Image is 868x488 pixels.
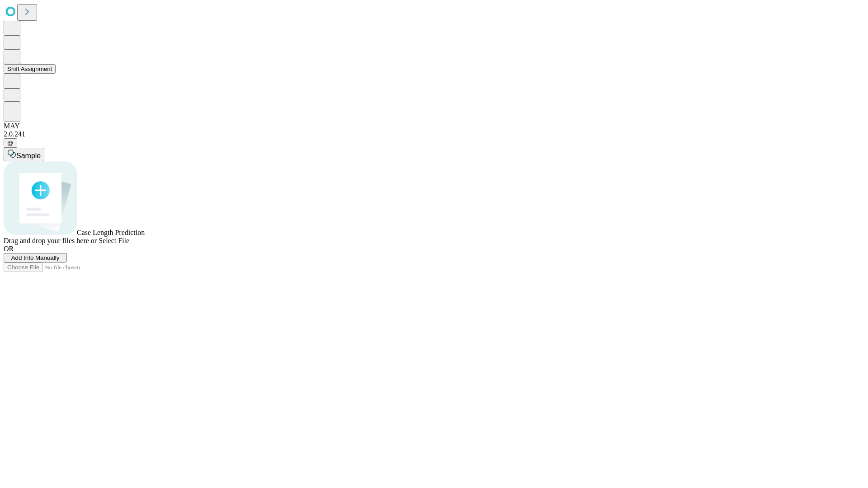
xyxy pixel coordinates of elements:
[4,237,97,244] span: Drag and drop your files here or
[11,254,60,261] span: Add Info Manually
[99,237,129,244] span: Select File
[4,253,67,263] button: Add Info Manually
[4,245,14,253] span: OR
[16,152,41,160] span: Sample
[77,229,145,236] span: Case Length Prediction
[4,148,44,161] button: Sample
[7,140,14,146] span: @
[4,130,864,138] div: 2.0.241
[4,122,864,130] div: MAY
[4,64,56,74] button: Shift Assignment
[4,138,17,148] button: @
